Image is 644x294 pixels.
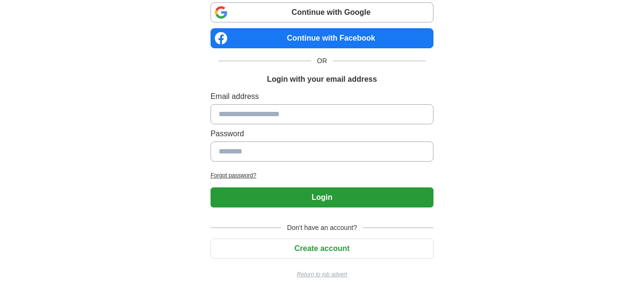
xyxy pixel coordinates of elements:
label: Email address [211,91,433,102]
a: Forgot password? [211,171,433,180]
span: Don't have an account? [281,223,363,233]
span: OR [311,56,333,66]
button: Login [211,187,433,207]
h1: Login with your email address [267,74,377,85]
a: Continue with Facebook [211,28,433,48]
label: Password [211,128,433,140]
a: Create account [211,244,433,252]
a: Continue with Google [211,2,433,22]
button: Create account [211,239,433,259]
a: Return to job advert [211,270,433,279]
